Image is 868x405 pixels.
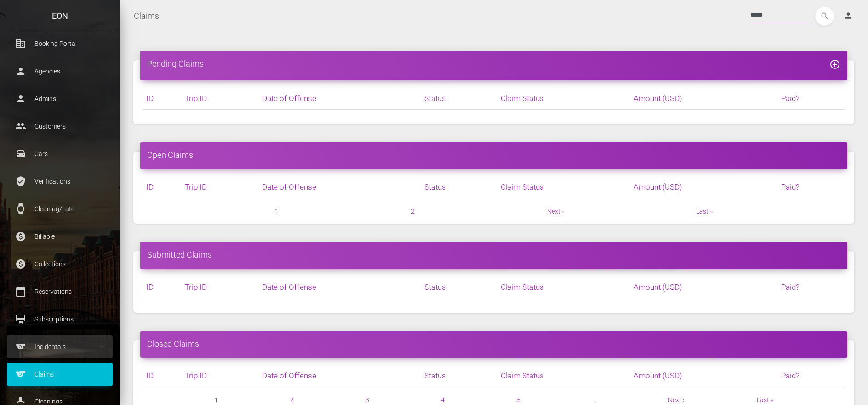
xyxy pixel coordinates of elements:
[14,257,106,271] p: Collections
[777,87,845,110] th: Paid?
[7,308,113,331] a: card_membership Subscriptions
[7,115,113,138] a: people Customers
[14,312,106,326] p: Subscriptions
[181,176,258,198] th: Trip ID
[497,365,630,387] th: Claim Status
[258,87,420,110] th: Date of Offense
[630,87,777,110] th: Amount (USD)
[421,176,497,198] th: Status
[777,365,845,387] th: Paid?
[630,176,777,198] th: Amount (USD)
[630,276,777,298] th: Amount (USD)
[14,174,106,188] p: Verifications
[147,58,840,69] h4: Pending Claims
[7,225,113,248] a: paid Billable
[7,280,113,303] a: calendar_today Reservations
[441,396,445,404] a: 4
[14,367,106,381] p: Claims
[517,396,520,404] a: 5
[497,87,630,110] th: Claim Status
[14,147,106,161] p: Cars
[630,365,777,387] th: Amount (USD)
[7,170,113,193] a: verified_user Verifications
[143,276,181,298] th: ID
[696,208,713,215] a: Last »
[143,87,181,110] th: ID
[14,119,106,133] p: Customers
[497,176,630,198] th: Claim Status
[143,176,181,198] th: ID
[365,396,369,404] a: 3
[143,365,181,387] th: ID
[290,396,294,404] a: 2
[7,335,113,358] a: sports Incidentals
[147,338,840,349] h4: Closed Claims
[777,176,845,198] th: Paid?
[7,60,113,83] a: person Agencies
[777,276,845,298] th: Paid?
[14,230,106,243] p: Billable
[421,276,497,298] th: Status
[757,396,773,404] a: Last »
[181,365,258,387] th: Trip ID
[143,206,845,217] nav: pager
[258,176,420,198] th: Date of Offense
[14,64,106,78] p: Agencies
[7,32,113,55] a: corporate_fare Booking Portal
[7,87,113,110] a: person Admins
[7,253,113,276] a: paid Collections
[829,59,840,70] i: add_circle_outline
[411,208,415,215] a: 2
[421,87,497,110] th: Status
[547,208,564,215] a: Next ›
[14,202,106,216] p: Cleaning/Late
[497,276,630,298] th: Claim Status
[7,142,113,165] a: drive_eta Cars
[147,249,840,260] h4: Submitted Claims
[14,340,106,354] p: Incidentals
[668,396,685,404] a: Next ›
[829,59,840,68] a: add_circle_outline
[134,5,159,28] a: Claims
[181,87,258,110] th: Trip ID
[147,149,840,161] h4: Open Claims
[421,365,497,387] th: Status
[258,276,420,298] th: Date of Offense
[258,365,420,387] th: Date of Offense
[815,7,834,26] button: search
[7,363,113,386] a: sports Claims
[275,206,279,217] span: 1
[14,285,106,298] p: Reservations
[14,92,106,106] p: Admins
[7,197,113,220] a: watch Cleaning/Late
[844,11,853,20] i: person
[14,37,106,51] p: Booking Portal
[837,7,861,25] a: person
[181,276,258,298] th: Trip ID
